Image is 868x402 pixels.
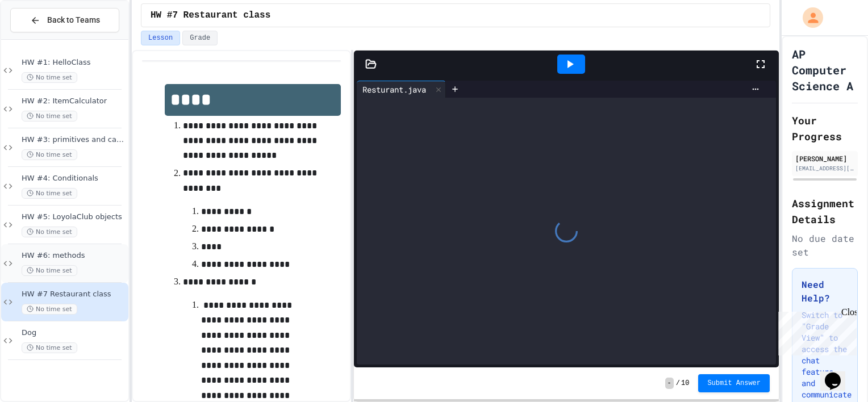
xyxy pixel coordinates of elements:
span: HW #6: methods [22,251,126,261]
button: Lesson [141,31,180,45]
span: / [676,379,680,388]
div: [EMAIL_ADDRESS][DOMAIN_NAME] [795,164,854,173]
span: No time set [22,265,77,276]
iframe: chat widget [774,307,857,355]
span: HW #1: HelloClass [22,58,126,68]
div: Chat with us now!Close [5,5,78,72]
div: My Account [791,5,826,31]
span: Dog [22,328,126,338]
span: HW #4: Conditionals [22,174,126,183]
div: No due date set [792,232,858,259]
iframe: chat widget [820,357,857,391]
h2: Your Progress [792,112,858,144]
div: Resturant.java [357,83,432,95]
span: No time set [22,342,77,353]
span: No time set [22,72,77,83]
button: Back to Teams [10,8,119,32]
span: Submit Answer [707,379,761,388]
button: Submit Answer [698,374,770,392]
span: HW #2: ItemCalculator [22,97,126,106]
span: No time set [22,227,77,237]
h3: Need Help? [802,278,848,305]
span: HW #7 Restaurant class [22,290,126,299]
div: [PERSON_NAME] [795,153,854,164]
span: No time set [22,188,77,199]
span: No time set [22,149,77,160]
h1: AP Computer Science A [792,46,858,94]
span: HW #3: primitives and casting [22,135,126,145]
span: - [665,378,674,389]
span: Back to Teams [47,14,100,26]
span: HW #7 Restaurant class [151,9,270,22]
span: HW #5: LoyolaClub objects [22,212,126,222]
h2: Assignment Details [792,195,858,227]
div: Resturant.java [357,81,446,98]
span: 10 [681,379,689,388]
button: Grade [182,31,218,45]
span: No time set [22,304,77,315]
span: No time set [22,111,77,122]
